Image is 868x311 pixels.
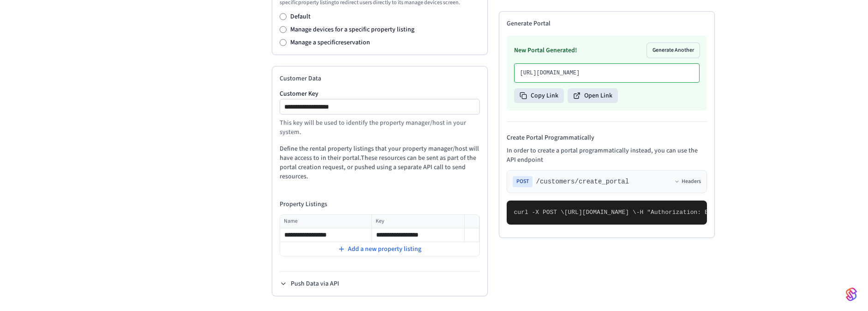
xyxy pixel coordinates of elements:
[280,144,480,181] p: Define the rental property listings that your property manager/host will have access to in their ...
[647,43,700,58] button: Generate Another
[372,215,464,228] th: Key
[290,25,414,34] label: Manage devices for a specific property listing
[280,91,480,97] label: Customer Key
[290,38,370,47] label: Manage a specific reservation
[513,176,533,187] span: POST
[568,88,618,103] button: Open Link
[280,279,339,288] button: Push Data via API
[520,69,694,77] p: [URL][DOMAIN_NAME]
[514,46,577,55] h3: New Portal Generated!
[280,215,372,228] th: Name
[507,146,707,165] p: In order to create a portal programmatically instead, you can use the API endpoint
[536,177,629,186] span: /customers/create_portal
[280,118,480,137] p: This key will be used to identify the property manager/host in your system.
[564,209,636,216] span: [URL][DOMAIN_NAME] \
[674,178,701,185] button: Headers
[636,209,809,216] span: -H "Authorization: Bearer seam_api_key_123456" \
[290,12,311,21] label: Default
[514,209,564,216] span: curl -X POST \
[507,133,707,142] h4: Create Portal Programmatically
[514,88,564,103] button: Copy Link
[507,19,707,28] h2: Generate Portal
[348,244,421,254] span: Add a new property listing
[280,200,480,209] h4: Property Listings
[280,74,480,83] h2: Customer Data
[846,287,857,302] img: SeamLogoGradient.69752ec5.svg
